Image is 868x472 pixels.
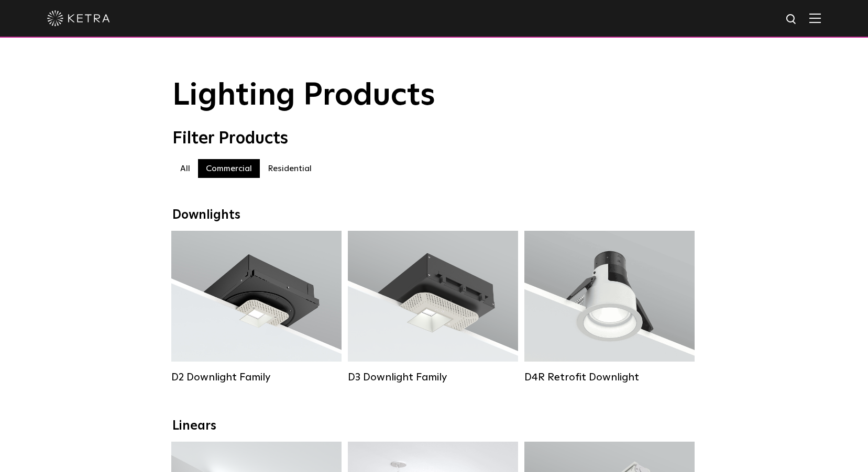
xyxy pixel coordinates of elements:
img: ketra-logo-2019-white [47,10,110,26]
div: Linears [172,419,696,434]
label: Residential [260,159,320,178]
div: Filter Products [172,129,696,149]
div: Downlights [172,208,696,223]
div: D2 Downlight Family [171,371,342,384]
a: D4R Retrofit Downlight Lumen Output:800Colors:White / BlackBeam Angles:15° / 25° / 40° / 60°Watta... [524,231,695,384]
a: D2 Downlight Family Lumen Output:1200Colors:White / Black / Gloss Black / Silver / Bronze / Silve... [171,231,342,384]
span: Lighting Products [172,80,435,111]
label: All [172,159,198,178]
img: search icon [785,13,798,26]
img: Hamburger%20Nav.svg [809,13,821,23]
label: Commercial [198,159,260,178]
div: D3 Downlight Family [348,371,518,384]
a: D3 Downlight Family Lumen Output:700 / 900 / 1100Colors:White / Black / Silver / Bronze / Paintab... [348,231,518,384]
div: D4R Retrofit Downlight [524,371,695,384]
